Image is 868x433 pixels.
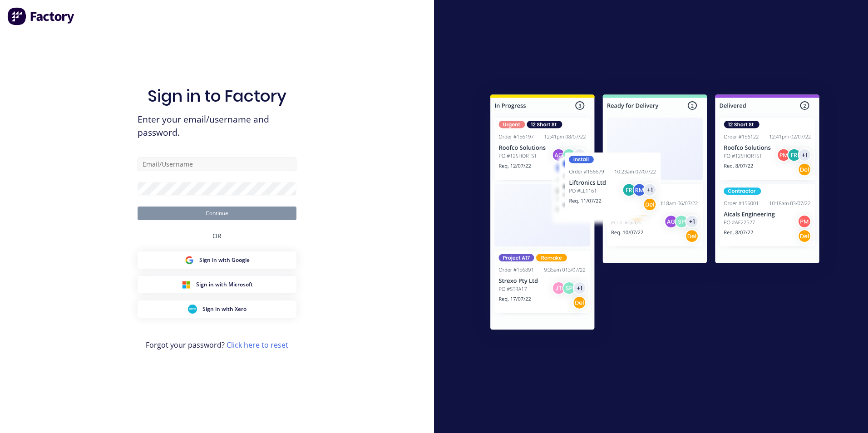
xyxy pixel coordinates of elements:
span: Sign in with Google [199,256,250,264]
button: Continue [138,207,296,220]
img: Xero Sign in [188,305,197,314]
img: Factory [7,7,75,25]
a: Click here to reset [227,340,288,350]
button: Xero Sign inSign in with Xero [138,300,296,318]
img: Google Sign in [185,256,194,265]
span: Forgot your password? [146,340,288,350]
button: Google Sign inSign in with Google [138,251,296,269]
img: Sign in [470,76,839,351]
input: Email/Username [138,157,296,171]
span: Enter your email/username and password. [138,113,296,139]
img: Microsoft Sign in [182,280,191,289]
button: Microsoft Sign inSign in with Microsoft [138,276,296,293]
span: Sign in with Microsoft [196,280,253,289]
span: Sign in with Xero [202,305,247,313]
div: OR [212,220,222,251]
h1: Sign in to Factory [148,86,286,106]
